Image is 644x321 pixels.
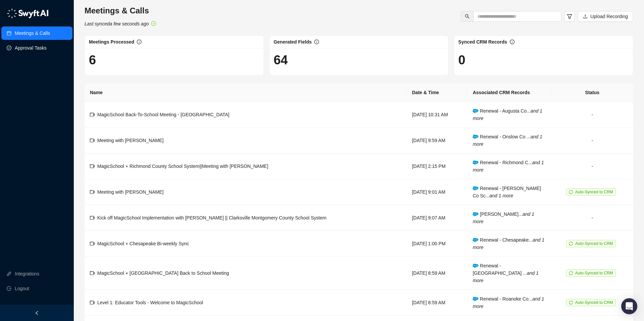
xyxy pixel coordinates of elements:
span: Meeting with [PERSON_NAME] [97,138,164,143]
td: [DATE] 10:31 AM [407,102,467,128]
span: upload [583,14,588,19]
span: Logout [15,282,29,295]
div: Open Intercom Messenger [621,298,637,314]
a: Meetings & Calls [15,26,50,40]
i: and 1 more [473,211,534,224]
th: Date & Time [407,83,467,102]
td: - [551,153,633,179]
h1: 64 [274,52,444,68]
span: info-circle [510,40,515,44]
span: video-camera [90,190,95,194]
a: Approval Tasks [15,41,47,55]
td: [DATE] 9:07 AM [407,205,467,231]
span: filter [567,14,572,19]
i: and 1 more [473,296,544,309]
i: and 1 more [473,270,538,283]
td: - [551,128,633,153]
td: [DATE] 8:59 AM [407,290,467,316]
span: check-circle [151,21,156,26]
i: and 1 more [473,237,544,250]
th: Name [85,83,407,102]
span: sync [569,242,573,246]
span: Renewal - Roanoke Co... [473,296,544,309]
th: Associated CRM Records [467,83,551,102]
span: Renewal - Augusta Co... [473,108,542,121]
span: Auto-Synced to CRM [575,241,613,246]
span: [PERSON_NAME]... [473,211,534,224]
span: Auto-Synced to CRM [575,271,613,275]
td: [DATE] 1:00 PM [407,231,467,257]
span: MagicSchool Back-To-School Meeting - [GEOGRAPHIC_DATA] [97,112,229,117]
span: video-camera [90,271,95,275]
span: Auto-Synced to CRM [575,190,613,194]
span: MagicSchool + [GEOGRAPHIC_DATA] Back to School Meeting [97,270,229,276]
span: sync [569,301,573,305]
span: Kick off MagicSchool Implementation with [PERSON_NAME] || Clarksville Montgomery County School Sy... [97,215,326,220]
span: Synced CRM Records [458,39,507,45]
span: Renewal - [PERSON_NAME] Co Sc... [473,186,541,198]
span: Auto-Synced to CRM [575,300,613,305]
span: left [35,311,39,315]
td: [DATE] 9:59 AM [407,128,467,153]
i: and 1 more [489,193,513,198]
span: Meetings Processed [89,39,134,45]
span: search [465,14,470,19]
span: Upload Recording [590,13,628,20]
td: - [551,102,633,128]
span: info-circle [314,40,319,44]
span: MagicSchool + Richmond County School System||Meeting with [PERSON_NAME] [97,164,268,169]
td: [DATE] 2:15 PM [407,153,467,179]
span: Renewal - Onslow Co ... [473,134,542,147]
td: - [551,205,633,231]
span: Renewal - [GEOGRAPHIC_DATA] ... [473,263,538,283]
h3: Meetings & Calls [85,5,156,16]
span: sync [569,190,573,194]
span: video-camera [90,215,95,220]
span: Renewal - Richmond C... [473,160,544,173]
i: and 1 more [473,134,542,147]
th: Status [551,83,633,102]
span: video-camera [90,112,95,117]
button: Upload Recording [578,11,633,22]
i: and 1 more [473,108,542,121]
span: video-camera [90,300,95,305]
span: sync [569,271,573,275]
h1: 6 [89,52,260,68]
span: Renewal - Chesapeake... [473,237,544,250]
span: video-camera [90,241,95,246]
span: video-camera [90,138,95,143]
a: Integrations [15,267,39,280]
i: and 1 more [473,160,544,173]
h1: 0 [458,52,629,68]
span: logout [7,286,11,291]
span: info-circle [137,40,142,44]
td: [DATE] 9:01 AM [407,179,467,205]
i: Last synced a few seconds ago [85,21,149,26]
td: [DATE] 8:59 AM [407,257,467,290]
img: logo-05li4sbe.png [7,8,49,18]
span: MagicSchool + Chesapeake Bi-weekly Sync [97,241,189,246]
span: Meeting with [PERSON_NAME] [97,189,164,195]
span: Level 1: Educator Tools - Welcome to MagicSchool [97,300,203,305]
span: video-camera [90,164,95,169]
span: Generated Fields [274,39,312,45]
